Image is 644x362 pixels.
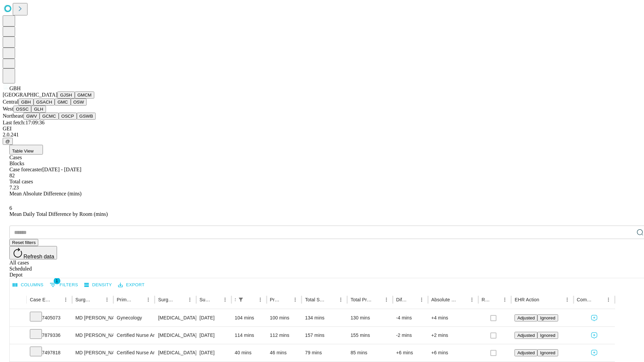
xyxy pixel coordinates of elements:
button: Sort [372,295,382,304]
button: Adjusted [515,314,537,321]
button: Adjusted [515,349,537,356]
span: Total cases [9,179,33,184]
button: Menu [61,295,70,304]
span: Ignored [540,315,555,320]
div: Scheduled In Room Duration [235,297,235,302]
div: +4 mins [431,309,475,326]
button: Menu [562,295,572,304]
div: 46 mins [270,344,299,361]
button: Export [116,280,146,290]
button: Ignored [537,332,558,339]
span: Reset filters [12,240,36,245]
button: Density [83,280,114,290]
div: 7497818 [30,344,69,361]
div: 40 mins [235,344,263,361]
div: 85 mins [351,344,389,361]
div: [MEDICAL_DATA] [MEDICAL_DATA] REMOVAL TUBES AND/OR OVARIES FOR UTERUS 250GM OR LESS [158,309,193,326]
div: 7879336 [30,327,69,344]
button: Sort [134,295,144,304]
div: 7405073 [30,309,69,326]
div: +6 mins [396,344,425,361]
button: Sort [281,295,290,304]
div: +2 mins [431,327,475,344]
div: 134 mins [305,309,344,326]
button: GBH [18,99,34,106]
button: @ [3,138,13,145]
div: [DATE] [200,344,228,361]
div: Surgeon Name [75,297,92,302]
button: OSCP [59,113,77,120]
div: [MEDICAL_DATA] [MEDICAL_DATA] AND OR [MEDICAL_DATA] [158,344,193,361]
button: OSSC [13,106,32,113]
div: Resolved in EHR [482,297,490,302]
div: +6 mins [431,344,475,361]
button: GSACH [34,99,55,106]
div: 79 mins [305,344,344,361]
span: Table View [12,148,34,154]
button: GMCM [75,92,94,99]
div: Case Epic Id [30,297,51,302]
div: 130 mins [351,309,389,326]
span: Adjusted [517,315,535,320]
div: EHR Action [515,297,539,302]
div: 1 active filter [236,295,246,304]
button: Menu [417,295,426,304]
span: Northeast [3,113,23,119]
div: MD [PERSON_NAME] [PERSON_NAME] Md [75,344,110,361]
button: GWV [23,113,40,120]
button: Sort [327,295,336,304]
div: Certified Nurse Anesthetist [117,327,151,344]
button: Sort [458,295,467,304]
div: Difference [396,297,407,302]
div: -2 mins [396,327,425,344]
div: Comments [577,297,594,302]
button: Show filters [48,280,80,290]
span: Central [3,99,18,105]
span: 1 [54,278,60,284]
button: Expand [13,347,23,359]
span: 7.23 [9,185,19,190]
button: Menu [467,295,477,304]
div: GEI [3,126,641,132]
div: Certified Nurse Anesthetist [117,344,151,361]
button: Sort [491,295,500,304]
button: Sort [408,295,417,304]
div: 100 mins [270,309,299,326]
button: Adjusted [515,332,537,339]
div: Total Scheduled Duration [305,297,326,302]
button: Refresh data [9,246,57,259]
div: 157 mins [305,327,344,344]
span: 82 [9,173,15,178]
div: -4 mins [396,309,425,326]
button: Sort [594,295,604,304]
div: 155 mins [351,327,389,344]
span: @ [5,139,10,144]
button: Menu [336,295,345,304]
span: Case forecaster [9,167,42,172]
span: [GEOGRAPHIC_DATA] [3,92,57,98]
div: Surgery Date [200,297,210,302]
div: Absolute Difference [431,297,457,302]
span: Ignored [540,333,555,338]
button: Ignored [537,349,558,356]
button: Menu [382,295,391,304]
button: GJSH [57,92,75,99]
button: GCMC [40,113,59,120]
button: Menu [185,295,195,304]
button: Sort [211,295,220,304]
div: Total Predicted Duration [351,297,372,302]
button: Show filters [236,295,246,304]
div: MD [PERSON_NAME] [PERSON_NAME] Md [75,309,110,326]
button: Menu [500,295,509,304]
button: Select columns [11,280,45,290]
span: Last fetch: 17:09:36 [3,120,45,125]
div: 114 mins [235,327,263,344]
span: Refresh data [23,254,54,259]
div: [DATE] [200,309,228,326]
button: Sort [52,295,61,304]
span: Ignored [540,350,555,355]
div: 104 mins [235,309,263,326]
button: Ignored [537,314,558,321]
div: [MEDICAL_DATA] [MEDICAL_DATA] REMOVAL TUBES AND/OR OVARIES FOR UTERUS 250GM OR LESS [158,327,193,344]
button: Sort [246,295,256,304]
